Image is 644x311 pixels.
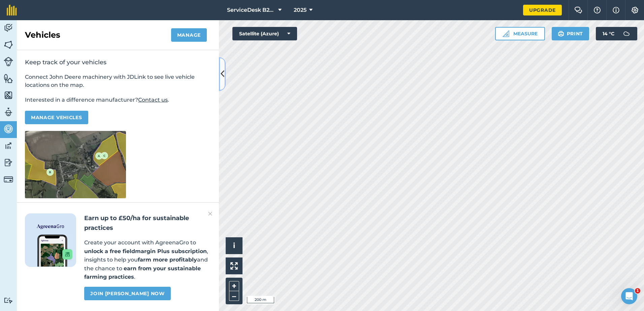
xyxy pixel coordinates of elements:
[495,27,545,40] button: Measure
[613,6,619,14] img: svg+xml;base64,PHN2ZyB4bWxucz0iaHR0cDovL3d3dy53My5vcmcvMjAwMC9zdmciIHdpZHRoPSIxNyIgaGVpZ2h0PSIxNy...
[208,210,212,218] img: svg+xml;base64,PHN2ZyB4bWxucz0iaHR0cDovL3d3dy53My5vcmcvMjAwMC9zdmciIHdpZHRoPSIyMiIgaGVpZ2h0PSIzMC...
[603,27,614,40] span: 14 ° C
[25,30,60,40] h2: Vehicles
[620,27,633,40] img: svg+xml;base64,PD94bWwgdmVyc2lvbj0iMS4wIiBlbmNvZGluZz0idXRmLTgiPz4KPCEtLSBHZW5lcmF0b3I6IEFkb2JlIE...
[84,248,207,254] strong: unlock a free fieldmargin Plus subscription
[25,73,211,89] p: Connect John Deere machinery with JDLink to see live vehicle locations on the map.
[7,5,17,15] img: fieldmargin Logo
[84,213,211,233] h2: Earn up to £50/ha for sustainable practices
[4,73,13,83] img: svg+xml;base64,PHN2ZyB4bWxucz0iaHR0cDovL3d3dy53My5vcmcvMjAwMC9zdmciIHdpZHRoPSI1NiIgaGVpZ2h0PSI2MC...
[552,27,589,40] button: Print
[230,262,238,270] img: Four arrows, one pointing top left, one top right, one bottom right and the last bottom left
[558,30,564,38] img: svg+xml;base64,PHN2ZyB4bWxucz0iaHR0cDovL3d3dy53My5vcmcvMjAwMC9zdmciIHdpZHRoPSIxOSIgaGVpZ2h0PSIyNC...
[4,23,13,33] img: svg+xml;base64,PD94bWwgdmVyc2lvbj0iMS4wIiBlbmNvZGluZz0idXRmLTgiPz4KPCEtLSBHZW5lcmF0b3I6IEFkb2JlIE...
[84,265,201,280] strong: earn from your sustainable farming practices
[4,141,13,151] img: svg+xml;base64,PD94bWwgdmVyc2lvbj0iMS4wIiBlbmNvZGluZz0idXRmLTgiPz4KPCEtLSBHZW5lcmF0b3I6IEFkb2JlIE...
[138,256,197,263] strong: farm more profitably
[37,235,72,267] img: Screenshot of the Gro app
[4,107,13,117] img: svg+xml;base64,PD94bWwgdmVyc2lvbj0iMS4wIiBlbmNvZGluZz0idXRmLTgiPz4KPCEtLSBHZW5lcmF0b3I6IEFkb2JlIE...
[229,291,239,301] button: –
[229,281,239,291] button: +
[171,28,207,42] button: Manage
[232,27,297,40] button: Satellite (Azure)
[4,57,13,66] img: svg+xml;base64,PD94bWwgdmVyc2lvbj0iMS4wIiBlbmNvZGluZz0idXRmLTgiPz4KPCEtLSBHZW5lcmF0b3I6IEFkb2JlIE...
[503,30,509,37] img: Ruler icon
[4,124,13,134] img: svg+xml;base64,PD94bWwgdmVyc2lvbj0iMS4wIiBlbmNvZGluZz0idXRmLTgiPz4KPCEtLSBHZW5lcmF0b3I6IEFkb2JlIE...
[4,90,13,100] img: svg+xml;base64,PHN2ZyB4bWxucz0iaHR0cDovL3d3dy53My5vcmcvMjAwMC9zdmciIHdpZHRoPSI1NiIgaGVpZ2h0PSI2MC...
[596,27,637,40] button: 14 °C
[621,288,637,304] iframe: Intercom live chat
[25,96,211,104] p: Interested in a difference manufacturer? .
[593,7,601,13] img: A question mark icon
[233,241,235,250] span: i
[226,237,243,254] button: i
[523,5,562,15] a: Upgrade
[635,288,640,293] span: 1
[84,287,170,300] a: Join [PERSON_NAME] now
[227,6,276,14] span: ServiceDesk B2B - Ag Services
[138,97,168,103] a: Contact us
[25,58,211,66] h2: Keep track of your vehicles
[4,158,13,168] img: svg+xml;base64,PD94bWwgdmVyc2lvbj0iMS4wIiBlbmNvZGluZz0idXRmLTgiPz4KPCEtLSBHZW5lcmF0b3I6IEFkb2JlIE...
[4,40,13,50] img: svg+xml;base64,PHN2ZyB4bWxucz0iaHR0cDovL3d3dy53My5vcmcvMjAwMC9zdmciIHdpZHRoPSI1NiIgaGVpZ2h0PSI2MC...
[4,297,13,304] img: svg+xml;base64,PD94bWwgdmVyc2lvbj0iMS4wIiBlbmNvZGluZz0idXRmLTgiPz4KPCEtLSBHZW5lcmF0b3I6IEFkb2JlIE...
[25,111,88,124] button: Manage vehicles
[4,175,13,184] img: svg+xml;base64,PD94bWwgdmVyc2lvbj0iMS4wIiBlbmNvZGluZz0idXRmLTgiPz4KPCEtLSBHZW5lcmF0b3I6IEFkb2JlIE...
[84,238,211,281] p: Create your account with AgreenaGro to , insights to help you and the chance to .
[631,7,639,13] img: A cog icon
[574,7,582,13] img: Two speech bubbles overlapping with the left bubble in the forefront
[294,6,307,14] span: 2025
